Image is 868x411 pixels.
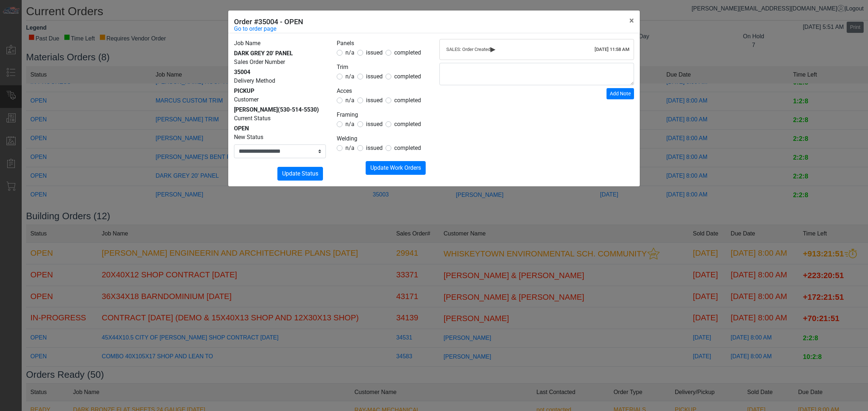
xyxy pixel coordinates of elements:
[234,95,259,104] label: Customer
[624,10,640,31] button: Close
[366,97,383,104] span: issued
[337,39,429,48] legend: Panels
[394,144,421,151] span: completed
[234,87,326,95] div: PICKUP
[278,106,319,113] span: (530-514-5530)
[337,87,429,96] legend: Acces
[277,167,323,181] button: Update Status
[595,46,629,53] div: [DATE] 11:58 AM
[394,49,421,56] span: completed
[234,133,263,142] label: New Status
[234,58,285,66] label: Sales Order Number
[607,88,634,99] button: Add Note
[366,121,383,127] span: issued
[370,164,421,171] span: Update Work Orders
[345,49,354,56] span: n/a
[234,16,303,27] h5: Order #35004 - OPEN
[337,134,429,144] legend: Welding
[446,46,627,53] div: SALES: Order Created
[337,111,429,120] legend: Framing
[345,144,354,151] span: n/a
[366,144,383,151] span: issued
[234,25,276,33] a: Go to order page
[234,77,275,85] label: Delivery Method
[345,121,354,127] span: n/a
[610,91,631,96] span: Add Note
[234,105,326,114] div: [PERSON_NAME]
[234,124,326,133] div: OPEN
[345,97,354,104] span: n/a
[366,161,426,175] button: Update Work Orders
[282,170,318,177] span: Update Status
[345,73,354,80] span: n/a
[234,50,293,57] span: DARK GREY 20' PANEL
[490,47,495,51] span: ▸
[337,63,429,72] legend: Trim
[394,73,421,80] span: completed
[366,73,383,80] span: issued
[234,39,260,48] label: Job Name
[234,114,271,123] label: Current Status
[394,121,421,127] span: completed
[234,68,326,77] div: 35004
[366,49,383,56] span: issued
[394,97,421,104] span: completed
